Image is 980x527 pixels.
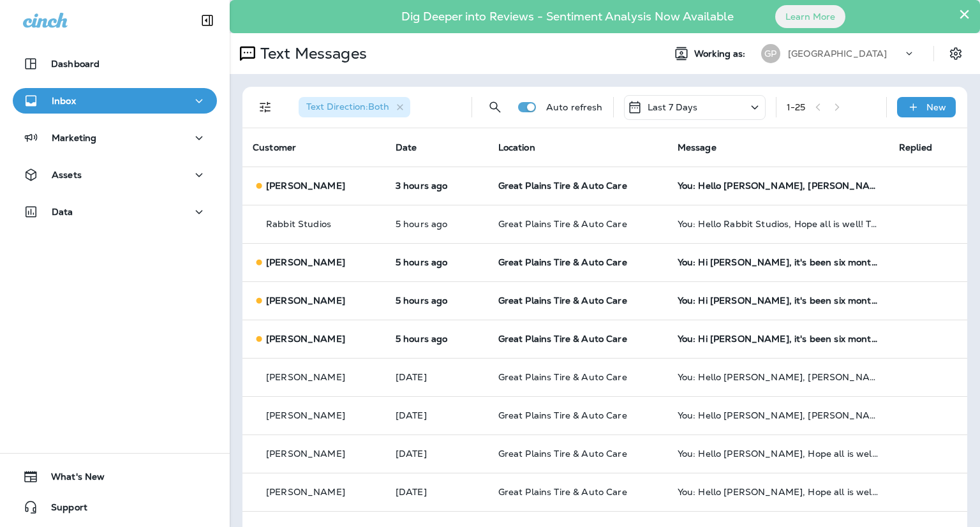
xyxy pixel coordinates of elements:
[498,142,535,153] span: Location
[498,256,627,268] span: Great Plains Tire & Auto Care
[787,102,806,112] div: 1 - 25
[788,48,887,59] p: [GEOGRAPHIC_DATA]
[498,410,627,421] span: Great Plains Tire & Auto Care
[38,471,105,487] span: What's New
[189,8,225,33] button: Collapse Sidebar
[648,102,698,112] p: Last 7 Days
[13,88,217,114] button: Inbox
[482,94,508,120] button: Search Messages
[299,97,410,117] div: Text Direction:Both
[546,102,603,112] p: Auto refresh
[678,295,879,306] div: You: Hi James, it's been six months since we last serviced your 1995 TRAILER RIM at Great Plains ...
[678,257,879,267] div: You: Hi Vernon, it's been six months since we last serviced your 1905 Carry Out Loose Wheel at Gr...
[926,102,946,112] p: New
[266,449,345,459] p: [PERSON_NAME]
[13,494,217,520] button: Support
[678,410,879,420] div: You: Hello Terry, Hope all is well! This is Justin at Great Plains Tire & Auto Care, I wanted to ...
[396,410,478,420] p: Sep 28, 2025 02:30 PM
[52,96,76,106] p: Inbox
[396,257,478,267] p: Sep 29, 2025 10:23 AM
[498,333,627,345] span: Great Plains Tire & Auto Care
[266,410,345,420] p: [PERSON_NAME]
[944,42,967,65] button: Settings
[498,218,627,230] span: Great Plains Tire & Auto Care
[306,101,389,112] span: Text Direction : Both
[364,15,771,19] p: Dig Deeper into Reviews - Sentiment Analysis Now Available
[38,502,87,517] span: Support
[396,142,417,153] span: Date
[899,142,932,153] span: Replied
[266,372,345,382] p: [PERSON_NAME]
[678,142,716,153] span: Message
[775,5,845,28] button: Learn More
[396,449,478,459] p: Sep 28, 2025 01:30 PM
[498,180,627,191] span: Great Plains Tire & Auto Care
[694,48,748,59] span: Working as:
[678,334,879,344] div: You: Hi Cody, it's been six months since we last serviced your 2007 Dodge Ram 3500 at Great Plain...
[13,51,217,77] button: Dashboard
[498,371,627,383] span: Great Plains Tire & Auto Care
[266,487,345,497] p: [PERSON_NAME]
[678,181,879,191] div: You: Hello Steven, Hope all is well! This is Justin at Great Plains Tire & Auto Care, I wanted to...
[958,4,970,24] button: Close
[13,199,217,225] button: Data
[678,372,879,382] div: You: Hello Seth, Hope all is well! This is Justin at Great Plains Tire & Auto Care, I wanted to r...
[498,448,627,459] span: Great Plains Tire & Auto Care
[13,162,217,188] button: Assets
[13,464,217,489] button: What's New
[253,94,278,120] button: Filters
[266,295,345,306] p: [PERSON_NAME]
[396,219,478,229] p: Sep 29, 2025 10:30 AM
[13,125,217,151] button: Marketing
[255,44,367,63] p: Text Messages
[761,44,780,63] div: GP
[678,219,879,229] div: You: Hello Rabbit Studios, Hope all is well! This is Justin from Great Plains Tire & Auto Care. I...
[253,142,296,153] span: Customer
[396,372,478,382] p: Sep 28, 2025 03:30 PM
[396,334,478,344] p: Sep 29, 2025 10:23 AM
[266,334,345,344] p: [PERSON_NAME]
[52,207,73,217] p: Data
[396,295,478,306] p: Sep 29, 2025 10:23 AM
[498,486,627,498] span: Great Plains Tire & Auto Care
[52,170,82,180] p: Assets
[498,295,627,306] span: Great Plains Tire & Auto Care
[52,133,96,143] p: Marketing
[266,181,345,191] p: [PERSON_NAME]
[396,181,478,191] p: Sep 29, 2025 12:30 PM
[678,449,879,459] div: You: Hello Eric, Hope all is well! This is Justin at Great Plains Tire & Auto Care, I wanted to r...
[266,257,345,267] p: [PERSON_NAME]
[51,59,100,69] p: Dashboard
[678,487,879,497] div: You: Hello John, Hope all is well! This is Justin at Great Plains Tire & Auto Care, I wanted to r...
[396,487,478,497] p: Sep 28, 2025 01:30 PM
[266,219,331,229] p: Rabbit Studios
